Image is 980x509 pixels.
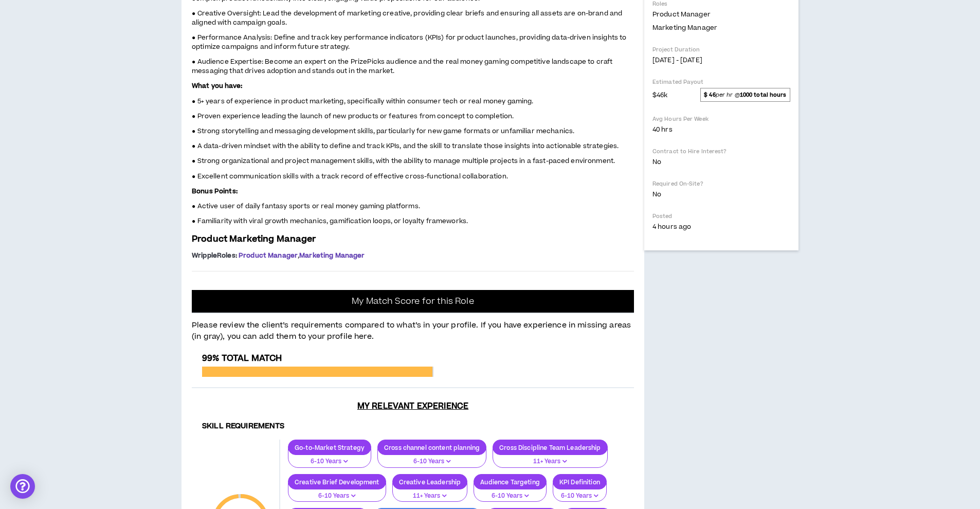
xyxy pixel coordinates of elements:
h3: My Relevant Experience [192,401,634,411]
p: , [192,251,634,260]
p: Audience Targeting [474,478,546,486]
p: 6-10 Years [295,492,379,501]
span: Marketing Manager [299,251,365,260]
p: [DATE] - [DATE] [652,56,790,65]
span: ● Strong storytelling and messaging development skills, particularly for new game formats or unfa... [192,126,574,136]
span: ● Audience Expertise: Become an expert on the PrizePicks audience and the real money gaming compe... [192,57,612,76]
strong: What you have: [192,81,242,90]
span: ● Familiarity with viral growth mechanics, gamification loops, or loyalty frameworks. [192,216,468,226]
p: Go-to-Market Strategy [288,444,371,451]
p: Cross Discipline Team Leadership [493,444,607,451]
button: 6-10 Years [288,448,371,468]
p: Avg Hours Per Week [652,115,790,123]
span: ● Performance Analysis: Define and track key performance indicators (KPIs) for product launches, ... [192,33,626,51]
span: ● Strong organizational and project management skills, with the ability to manage multiple projec... [192,156,615,166]
span: ● Creative Oversight: Lead the development of marketing creative, providing clear briefs and ensu... [192,9,622,27]
span: Product Marketing Manager [192,233,316,245]
p: Please review the client’s requirements compared to what’s in your profile. If you have experienc... [192,314,634,343]
span: ● Active user of daily fantasy sports or real money gaming platforms. [192,202,420,211]
span: ● Excellent communication skills with a track record of effective cross-functional collaboration. [192,172,508,181]
p: Project Duration [652,46,790,53]
button: 11+ Years [392,483,468,502]
button: 6-10 Years [377,448,486,468]
div: Open Intercom Messenger [10,474,35,499]
span: per hr @ [700,88,790,101]
button: 11+ Years [493,448,607,468]
p: 40 hrs [652,125,790,134]
button: 6-10 Years [474,483,547,502]
strong: 1000 total hours [740,91,787,99]
p: KPI Definition [553,478,606,486]
p: 11+ Years [399,492,461,501]
p: Creative Leadership [393,478,467,486]
span: Product Manager [652,10,711,19]
span: ● Proven experience leading the launch of new products or features from concept to completion. [192,112,514,121]
p: 6-10 Years [480,492,540,501]
span: Product Manager [239,251,298,260]
p: Required On-Site? [652,180,790,188]
button: 6-10 Years [288,483,386,502]
button: 6-10 Years [553,483,607,502]
p: Contract to Hire Interest? [652,148,790,155]
span: ● 5+ years of experience in product marketing, specifically within consumer tech or real money ga... [192,97,534,106]
strong: Bonus Points: [192,187,238,196]
p: Creative Brief Development [288,478,386,486]
span: 99% Total Match [202,352,282,365]
span: $46k [652,88,667,101]
span: Wripple Roles : [192,251,237,260]
span: Marketing Manager [652,23,717,32]
p: 6-10 Years [295,457,365,466]
p: Posted [652,212,790,220]
p: 4 hours ago [652,222,790,231]
p: Cross channel content planning [378,444,486,451]
p: My Match Score for this Role [352,296,474,306]
p: No [652,190,790,199]
p: 6-10 Years [559,492,600,501]
strong: $ 46 [704,91,715,99]
p: 11+ Years [499,457,601,466]
h4: Skill Requirements [202,422,624,431]
span: ● A data-driven mindset with the ability to define and track KPIs, and the skill to translate tho... [192,141,619,151]
p: No [652,157,790,167]
p: 6-10 Years [384,457,480,466]
p: Estimated Payout [652,78,790,86]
